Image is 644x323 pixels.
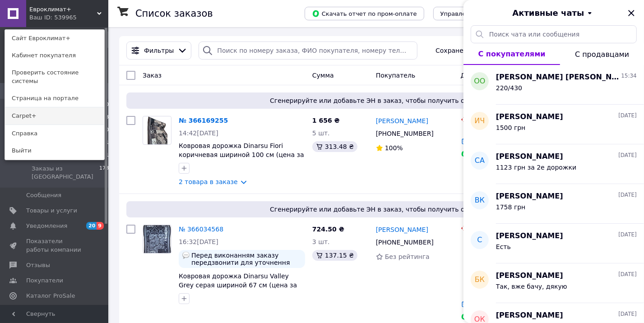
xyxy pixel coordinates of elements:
[312,226,344,233] span: 724.50 ₴
[436,46,514,55] span: Сохраненные фильтры:
[496,124,525,131] span: 1500 грн
[618,112,637,120] span: [DATE]
[5,47,104,64] a: Кабинет покупателя
[99,165,109,181] span: 178
[130,96,624,105] span: Сгенерируйте или добавьте ЭН в заказ, чтобы получить оплату
[575,50,629,59] span: С продавцами
[461,72,524,79] span: Доставка и оплата
[618,191,637,199] span: [DATE]
[376,116,428,125] a: [PERSON_NAME]
[385,144,403,152] span: 100%
[496,203,525,211] span: 1758 грн
[143,72,162,79] span: Заказ
[179,272,297,298] a: Ковровая дорожка Dinarsu Valley Grey серая шириной 67 см (цена за пог.м)
[179,238,218,245] span: 16:32[DATE]
[463,263,644,303] button: БК[PERSON_NAME][DATE]Так, вже бачу, дякую
[305,7,424,20] button: Скачать отчет по пром-оплате
[440,10,511,17] span: Управление статусами
[376,225,428,234] a: [PERSON_NAME]
[618,271,637,278] span: [DATE]
[143,225,171,254] a: Фото товару
[618,310,637,318] span: [DATE]
[618,152,637,159] span: [DATE]
[32,165,99,181] span: Заказы из [GEOGRAPHIC_DATA]
[26,191,61,199] span: Сообщения
[29,14,67,22] div: Ваш ID: 539965
[496,84,522,92] span: 220/430
[463,224,644,263] button: С[PERSON_NAME][DATE]Есть
[474,76,485,87] span: ОО
[312,9,417,18] span: Скачать отчет по пром-оплате
[475,116,485,126] span: ИЧ
[433,7,519,20] button: Управление статусами
[496,243,511,250] span: Есть
[463,65,644,105] button: ОО[PERSON_NAME] [PERSON_NAME]15:34220/430
[471,25,637,43] input: Поиск чата или сообщения
[496,152,563,162] span: [PERSON_NAME]
[26,261,50,269] span: Отзывы
[191,252,301,266] span: Перед виконанням заказу передзвонити для уточнення
[135,8,213,19] h1: Список заказов
[26,237,83,254] span: Показатели работы компании
[463,144,644,184] button: СА[PERSON_NAME][DATE]1123 грн за 2е дорожки
[179,142,304,167] a: Ковровая дорожка Dinarsu Fiori коричневая шириной 100 см (цена за пог.м)
[26,222,67,230] span: Уведомления
[496,231,563,241] span: [PERSON_NAME]
[179,226,223,233] a: № 366034568
[376,72,416,79] span: Покупатель
[312,72,334,79] span: Сумма
[26,292,75,300] span: Каталог ProSale
[143,225,171,253] img: Фото товару
[312,129,330,137] span: 5 шт.
[182,252,190,259] img: :speech_balloon:
[5,90,104,107] a: Страница на портале
[489,7,619,19] button: Активные чаты
[97,222,104,230] span: 9
[475,195,485,206] span: ВК
[496,191,563,202] span: [PERSON_NAME]
[5,107,104,125] a: Сarpet+
[143,116,171,145] a: Фото товару
[130,205,624,214] span: Сгенерируйте или добавьте ЭН в заказ, чтобы получить оплату
[29,5,97,14] span: Евроклимат+
[463,184,644,224] button: ВК[PERSON_NAME][DATE]1758 грн
[376,239,434,246] span: [PHONE_NUMBER]
[475,156,485,166] span: СА
[626,8,637,18] button: Закрыть
[199,42,417,60] input: Поиск по номеру заказа, ФИО покупателя, номеру телефона, Email, номеру накладной
[621,72,637,80] span: 15:34
[496,112,563,122] span: [PERSON_NAME]
[26,207,77,215] span: Товары и услуги
[560,43,644,65] button: С продавцами
[179,117,228,124] a: № 366169255
[376,130,434,137] span: [PHONE_NUMBER]
[5,64,104,89] a: Проверить состояние системы
[5,30,104,47] a: Сайт Евроклимат+
[496,310,563,321] span: [PERSON_NAME]
[463,43,560,65] button: С покупателями
[179,178,238,185] a: 2 товара в заказе
[475,275,485,285] span: БК
[618,231,637,239] span: [DATE]
[478,50,546,58] span: С покупателями
[312,250,357,261] div: 137.15 ₴
[26,277,63,285] span: Покупатели
[312,141,357,152] div: 313.48 ₴
[179,129,218,137] span: 14:42[DATE]
[496,164,576,171] span: 1123 грн за 2е дорожки
[513,7,584,19] span: Активные чаты
[312,117,340,124] span: 1 656 ₴
[312,238,330,245] span: 3 шт.
[463,105,644,144] button: ИЧ[PERSON_NAME][DATE]1500 грн
[477,235,482,245] span: С
[496,283,567,290] span: Так, вже бачу, дякую
[5,125,104,142] a: Справка
[385,253,430,260] span: Без рейтинга
[496,271,563,281] span: [PERSON_NAME]
[147,116,168,144] img: Фото товару
[5,142,104,159] a: Выйти
[86,222,97,230] span: 20
[144,46,174,55] span: Фильтры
